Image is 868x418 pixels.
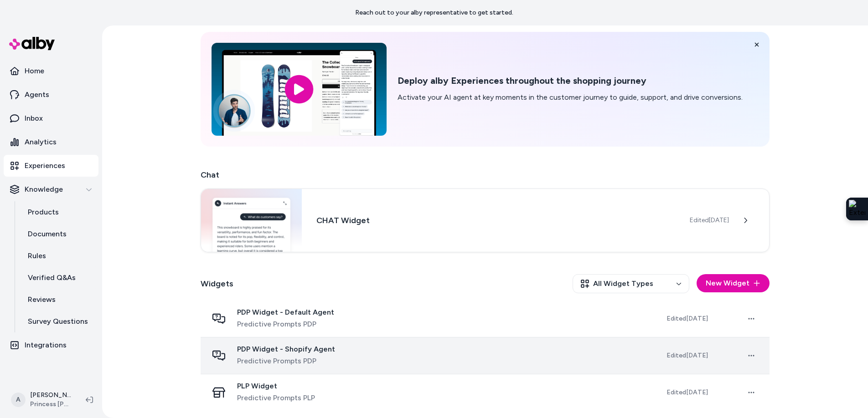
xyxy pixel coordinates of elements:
span: Edited [DATE] [666,352,708,359]
a: Integrations [4,334,98,356]
a: Verified Q&As [19,267,98,289]
a: Chat widgetCHAT WidgetEdited[DATE] [201,189,770,252]
p: Integrations [25,340,67,351]
a: Reviews [19,289,98,311]
span: PLP Widget [237,382,315,391]
h2: Chat [201,168,770,181]
a: Analytics [4,131,98,153]
a: Survey Questions [19,311,98,332]
p: Verified Q&As [28,272,76,283]
span: Predictive Prompts PDP [237,356,335,367]
span: Edited [DATE] [666,315,708,322]
p: Reviews [28,294,56,305]
a: Agents [4,84,98,106]
span: Edited [DATE] [666,388,708,396]
button: All Widget Types [573,274,689,293]
p: [PERSON_NAME] [30,391,71,400]
a: Inbox [4,107,98,129]
span: Predictive Prompts PLP [237,393,315,403]
span: A [11,393,26,407]
span: Edited [DATE] [690,216,729,225]
p: Documents [28,229,67,240]
p: Products [28,207,59,218]
a: Products [19,201,98,223]
button: New Widget [697,274,770,292]
a: Home [4,60,98,82]
a: Documents [19,223,98,245]
a: Experiences [4,155,98,177]
p: Knowledge [25,184,63,195]
img: Chat widget [201,189,302,252]
img: alby Logo [9,37,55,50]
p: Survey Questions [28,316,88,327]
h2: Widgets [201,277,233,290]
p: Reach out to your alby representative to get started. [355,8,513,17]
p: Rules [28,250,46,261]
p: Analytics [25,137,57,148]
p: Experiences [25,160,65,171]
h2: Deploy alby Experiences throughout the shopping journey [398,75,743,87]
p: Home [25,66,44,76]
span: PDP Widget - Shopify Agent [237,345,335,354]
span: Predictive Prompts PDP [237,319,334,330]
img: Extension Icon [849,200,865,218]
p: Agents [25,89,49,100]
a: Rules [19,245,98,267]
button: A[PERSON_NAME]Princess [PERSON_NAME] USA [5,385,78,414]
h3: CHAT Widget [316,214,675,227]
button: Knowledge [4,178,98,200]
span: PDP Widget - Default Agent [237,308,334,317]
p: Activate your AI agent at key moments in the customer journey to guide, support, and drive conver... [398,92,743,103]
p: Inbox [25,113,43,124]
span: Princess [PERSON_NAME] USA [30,400,71,409]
